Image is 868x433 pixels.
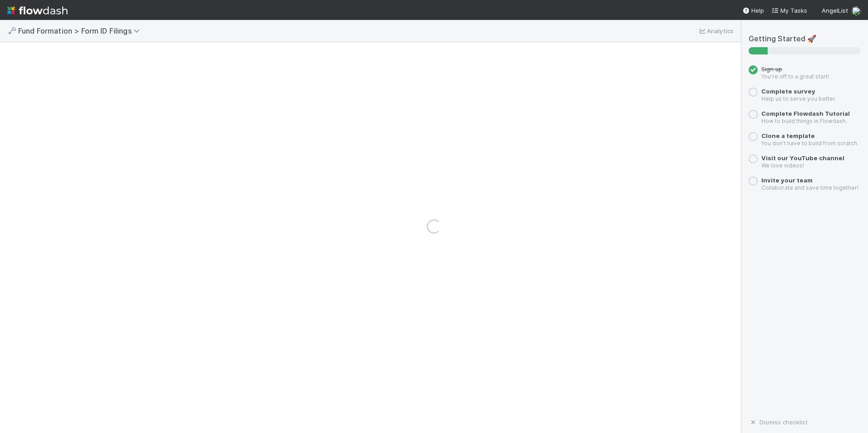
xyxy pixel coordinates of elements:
img: logo-inverted-e16ddd16eac7371096b0.svg [7,3,68,18]
a: My Tasks [771,6,807,15]
img: avatar_7d33b4c2-6dd7-4bf3-9761-6f087fa0f5c6.png [852,6,861,15]
span: AngelList [822,7,848,14]
div: Help [742,6,764,15]
span: My Tasks [771,7,807,14]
